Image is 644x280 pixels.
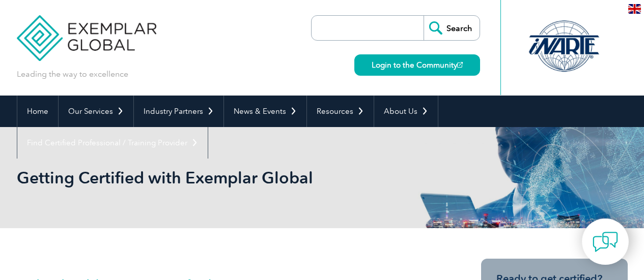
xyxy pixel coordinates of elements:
h1: Getting Certified with Exemplar Global [17,168,408,188]
a: Industry Partners [134,96,223,127]
p: Leading the way to excellence [17,69,128,80]
a: Our Services [59,96,133,127]
img: en [628,4,641,14]
a: About Us [374,96,438,127]
a: News & Events [224,96,306,127]
a: Home [17,96,58,127]
img: contact-chat.png [593,229,618,255]
img: open_square.png [457,62,463,68]
input: Search [424,16,480,40]
a: Login to the Community [354,54,480,76]
a: Resources [307,96,374,127]
a: Find Certified Professional / Training Provider [17,127,208,159]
